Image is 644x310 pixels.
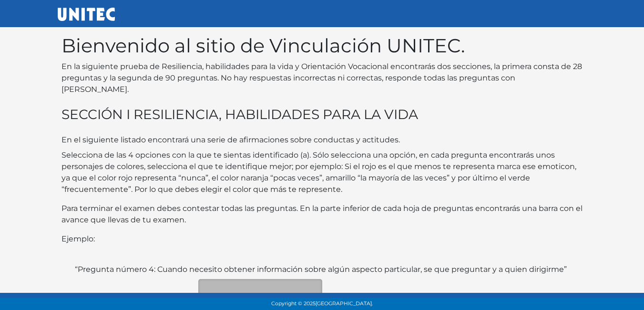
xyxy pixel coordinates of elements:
[61,107,583,123] h3: SECCIÓN I RESILIENCIA, HABILIDADES PARA LA VIDA
[61,203,583,226] p: Para terminar el examen debes contestar todas las preguntas. En la parte inferior de cada hoja de...
[61,34,583,57] h1: Bienvenido al sitio de Vinculación UNITEC.
[316,300,373,307] span: [GEOGRAPHIC_DATA].
[61,61,583,95] p: En la siguiente prueba de Resiliencia, habilidades para la vida y Orientación Vocacional encontra...
[61,134,583,146] p: En el siguiente listado encontrará una serie de afirmaciones sobre conductas y actitudes.
[58,8,115,21] img: UNITEC
[61,150,583,195] p: Selecciona de las 4 opciones con la que te sientas identificado (a). Sólo selecciona una opción, ...
[75,264,567,275] label: “Pregunta número 4: Cuando necesito obtener información sobre algún aspecto particular, se que pr...
[61,233,583,245] p: Ejemplo:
